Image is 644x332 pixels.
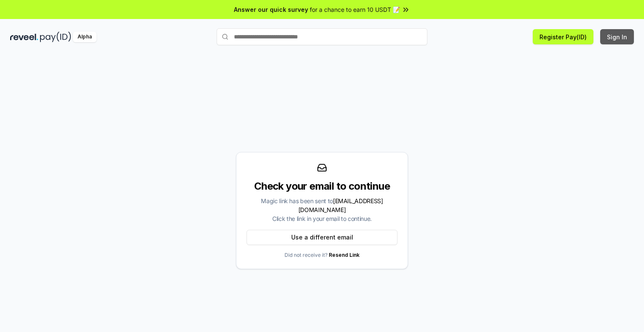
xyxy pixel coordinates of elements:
[284,252,360,259] p: Did not receive it?
[234,5,308,14] span: Answer our quick survey
[600,29,634,44] button: Sign In
[73,32,97,42] div: Alpha
[533,29,593,44] button: Register Pay(ID)
[310,5,400,14] span: for a chance to earn 10 USDT 📝
[329,252,360,258] a: Resend Link
[40,32,71,42] img: pay_id
[247,230,397,245] button: Use a different email
[247,180,397,193] div: Check your email to continue
[298,197,383,213] span: [EMAIL_ADDRESS][DOMAIN_NAME]
[10,32,38,42] img: reveel_dark
[247,196,397,223] div: Magic link has been sent to Click the link in your email to continue.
